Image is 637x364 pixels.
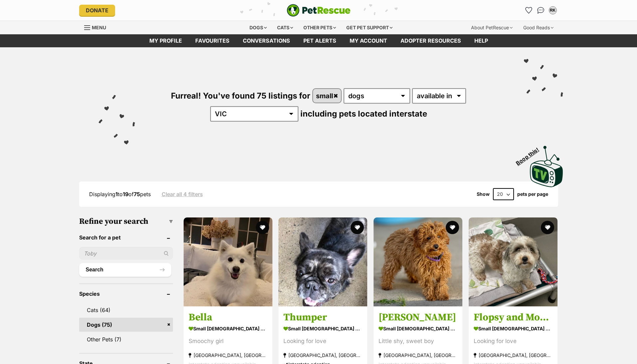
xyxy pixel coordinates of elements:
[287,4,351,17] a: PetRescue
[343,34,394,47] a: My account
[515,142,545,166] span: Boop this!
[519,21,558,34] div: Good Reads
[283,324,362,334] strong: small [DEMOGRAPHIC_DATA] Dog
[313,89,341,103] a: small
[79,332,173,346] a: Other Pets (7)
[530,146,563,187] img: PetRescue TV logo
[517,191,548,197] label: pets per page
[283,311,362,324] h3: Thumper
[537,7,544,14] img: chat-41dd97257d64d25036548639549fe6c8038ab92f7586957e7f3b1b290dea8141.svg
[143,34,189,47] a: My profile
[379,351,457,360] strong: [GEOGRAPHIC_DATA], [GEOGRAPHIC_DATA]
[379,324,457,334] strong: small [DEMOGRAPHIC_DATA] Dog
[189,34,236,47] a: Favourites
[171,91,310,101] span: Furreal! You've found 75 listings for
[123,191,128,197] strong: 19
[245,21,271,34] div: Dogs
[283,337,362,346] div: Looking for love
[79,217,173,226] h3: Refine your search
[84,21,111,33] a: Menu
[524,5,534,16] a: Favourites
[79,263,171,276] button: Search
[92,25,106,30] span: Menu
[278,217,367,306] img: Thumper - French Bulldog
[79,303,173,317] a: Cats (64)
[299,21,341,34] div: Other pets
[374,217,462,306] img: Quade - Poodle (Toy) Dog
[79,234,173,240] header: Search for a pet
[351,221,364,234] button: favourite
[79,318,173,332] a: Dogs (75)
[189,337,267,346] div: Smoochy girl
[79,291,173,297] header: Species
[530,140,563,188] a: Boop this!
[550,7,556,14] div: RK
[536,5,546,16] a: Conversations
[255,221,269,234] button: favourite
[79,247,173,260] input: Toby
[236,34,297,47] a: conversations
[394,34,468,47] a: Adopter resources
[446,221,459,234] button: favourite
[548,5,558,16] button: My account
[474,351,553,360] strong: [GEOGRAPHIC_DATA], [GEOGRAPHIC_DATA]
[189,324,267,334] strong: small [DEMOGRAPHIC_DATA] Dog
[342,21,397,34] div: Get pet support
[474,311,553,324] h3: Flopsy and Mopsy
[189,311,267,324] h3: Bella
[283,351,362,360] strong: [GEOGRAPHIC_DATA], [GEOGRAPHIC_DATA]
[162,191,203,197] a: Clear all 4 filters
[379,311,457,324] h3: [PERSON_NAME]
[184,217,272,306] img: Bella - Japanese Spitz Dog
[89,191,151,197] span: Displaying to of pets
[524,5,558,16] ul: Account quick links
[466,21,517,34] div: About PetRescue
[272,21,298,34] div: Cats
[134,191,140,197] strong: 75
[115,191,118,197] strong: 1
[468,34,495,47] a: Help
[379,337,457,346] div: Little shy, sweet boy
[287,4,351,17] img: logo-e224e6f780fb5917bec1dbf3a21bbac754714ae5b6737aabdf751b685950b380.svg
[297,34,343,47] a: Pet alerts
[300,109,427,119] span: including pets located interstate
[474,324,553,334] strong: small [DEMOGRAPHIC_DATA] Dog
[541,221,554,234] button: favourite
[477,191,490,197] span: Show
[79,5,115,16] a: Donate
[469,217,557,306] img: Flopsy and Mopsy - Maltese x Shih Tzu Dog
[189,351,267,360] strong: [GEOGRAPHIC_DATA], [GEOGRAPHIC_DATA]
[474,337,553,346] div: Looking for love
